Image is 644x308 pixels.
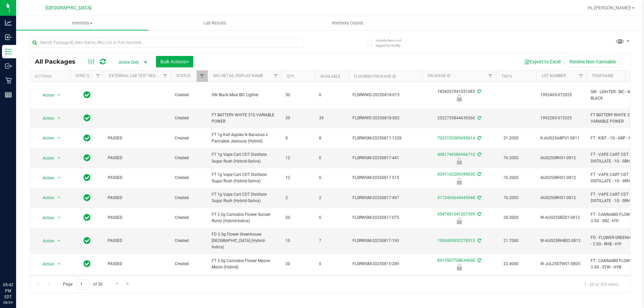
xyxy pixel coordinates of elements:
span: In Sync [84,90,91,100]
span: select [55,153,63,163]
a: Status [176,73,191,78]
span: select [55,90,63,100]
a: Filter [576,70,587,82]
div: Newly Received [421,95,497,102]
span: select [55,114,63,123]
span: Action [37,153,55,163]
inline-svg: Outbound [5,63,12,69]
span: 2 [319,195,344,201]
span: Sync from Compliance System [477,116,481,120]
span: AUG25SRH01-0812 [540,195,583,201]
span: 10 [285,238,311,244]
span: FT 3.5g Cannabis Flower Mauve Mochi (Hybrid) [212,258,277,270]
span: FLSRWGM-20250817-1328 [353,135,418,141]
div: Newly Received [421,158,497,165]
span: Include items not tagged for facility [376,38,409,48]
span: PASSED [108,238,167,244]
span: FT BATTERY WHITE 510 VARIABLE POWER [212,112,277,125]
span: 8 [319,135,344,141]
span: FT 1g Vape Cart CDT Distillate Sugar Rush (Hybrid-Sativa) [212,191,277,204]
span: Inventory [16,20,149,26]
a: 4081749386966710 [437,152,475,157]
span: 50 [285,92,311,98]
span: FT - VAPE CART CDT DISTILLATE - 1G - SRH - HYS [591,191,641,204]
a: Available [320,74,340,79]
inline-svg: Reports [5,91,12,98]
span: select [55,236,63,246]
input: Search Package ID, Item Name, SKU, Lot or Part Number... [30,38,304,48]
span: Action [37,213,55,223]
a: 7023153385095614 [437,136,475,140]
span: FLSRWGM-20250817-515 [353,175,418,181]
a: 4291162209399030 [437,172,475,177]
a: THC% [501,74,513,79]
span: Created [175,155,204,161]
span: 2 [285,195,311,201]
a: External Lab Test Result [109,73,162,78]
span: FD - FLOWER GREENHOUSE - 3.5G - RHB - HYI [591,235,641,247]
inline-svg: Analytics [5,19,12,26]
span: In Sync [84,173,91,182]
span: 1992469-072025 [540,92,583,98]
span: FT 1g Kief Apples N Bananas x Pancakes Jealousy (Hybrid) [212,132,277,144]
a: 4547001341207299 [437,212,475,217]
span: [GEOGRAPHIC_DATA] [46,5,92,11]
span: FT 1g Vape Cart CDT Distillate Sugar Rush (Hybrid-Sativa) [212,172,277,184]
div: 2522735844639260 [421,115,497,121]
a: Inventory [16,16,149,30]
input: 1 [77,279,89,290]
span: select [55,173,63,183]
span: Sync from Compliance System [477,195,481,200]
a: Inventory Counts [281,16,414,30]
span: 39 [285,115,311,121]
span: K-AUG25ABP01-0811 [540,135,583,141]
span: All Packages [35,58,82,65]
span: Sync from Compliance System [477,89,481,94]
span: Lab Results [195,20,235,26]
span: PASSED [108,261,167,267]
span: FLSRWWD-20250818-015 [353,92,418,98]
button: Export to Excel [520,56,565,67]
span: Action [37,133,55,143]
span: In Sync [84,133,91,143]
span: Action [37,236,55,246]
span: FT - CANNABIS FLOWER - 3.5G - SRZ - HYI [591,211,641,224]
span: PASSED [108,195,167,201]
span: 0 [319,214,344,221]
span: SW Black Maxi BIC Lighter [212,92,277,98]
span: Created [175,135,204,141]
span: select [55,133,63,143]
button: Bulk Actions [156,56,193,67]
span: 76.2000 [500,193,522,203]
span: Created [175,261,204,267]
span: FLSRWWD-20250818-002 [353,115,418,121]
span: Sync from Compliance System [477,258,481,263]
span: 1992285-072025 [540,115,583,121]
span: FT - VAPE CART CDT DISTILLATE - 1G - SRH - HYS [591,151,641,164]
span: Action [37,193,55,202]
span: FD 3.5g Flower Greenhouse [GEOGRAPHIC_DATA] (Hybrid-Indica) [212,231,277,251]
span: Page of 36 [57,279,108,290]
span: 39 [319,115,344,121]
span: 20 [285,214,311,221]
span: FT - VAPE CART CDT DISTILLATE - 1G - SRH - HYS [591,172,641,184]
span: Sync from Compliance System [477,152,481,157]
button: Receive Non-Cannabis [565,56,620,67]
span: FT BATTERY WHITE 510 VARIABLE POWER [591,112,641,125]
a: Sku Retail Display Name [213,73,263,78]
inline-svg: Retail [5,77,12,84]
span: Sync from Compliance System [477,136,481,140]
a: Filter [270,70,281,82]
span: PASSED [108,214,167,221]
span: FLSRWGM-20250817-497 [353,195,418,201]
span: 0 [319,155,344,161]
a: Go to the last page [123,279,133,288]
span: 22.4000 [500,259,522,269]
a: 8415507708634600 [437,258,475,263]
div: Launch Hold [421,218,497,224]
span: Inventory Counts [323,20,372,26]
span: 7 [319,238,344,244]
span: 8 [285,135,311,141]
span: In Sync [84,213,91,222]
span: Created [175,195,204,201]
